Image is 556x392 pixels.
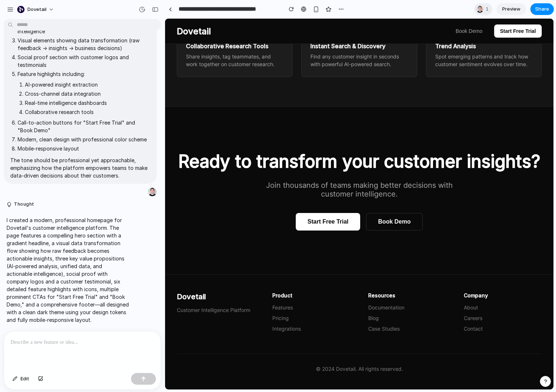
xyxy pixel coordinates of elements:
[203,274,281,280] div: Resources
[12,7,46,18] div: Dovetail
[329,6,377,19] button: Start Free Trial
[21,34,118,49] p: Share insights, tag teammates, and work together on customer research.
[25,81,150,88] li: AI-powered insight extraction
[12,288,90,294] p: Customer Intelligence Platform
[335,9,371,15] span: Start Free Trial
[14,4,58,15] button: dovetail
[203,286,281,292] div: Documentation
[9,373,33,385] button: Edit
[291,9,317,15] span: Book Demo
[535,5,549,13] span: Share
[142,200,183,206] span: Start Free Trial
[270,34,367,49] p: Spot emerging patterns and track how customer sentiment evolves over time.
[12,132,377,153] h2: Ready to transform your customer insights?
[85,162,304,180] p: Join thousands of teams making better decisions with customer intelligence.
[145,24,243,31] h4: Instant Search & Discovery
[25,108,150,116] li: Collaborative research tools
[299,286,377,292] div: About
[18,145,150,152] li: Mobile-responsive layout
[530,3,554,15] button: Share
[299,307,377,313] div: Contact
[18,119,150,134] li: Call-to-action buttons for "Start Free Trial" and "Book Demo"
[474,3,492,15] div: 1
[270,24,367,31] h4: Trend Analysis
[107,274,185,280] div: Product
[107,296,185,302] div: Pricing
[20,375,29,383] span: Edit
[502,5,520,13] span: Preview
[299,274,377,280] div: Company
[201,194,258,212] button: Book Demo
[27,6,46,13] span: dovetail
[25,90,150,98] li: Cross-channel data integration
[107,307,185,313] div: Integrations
[213,200,246,206] span: Book Demo
[10,156,150,179] p: The tone should be professional yet approachable, emphasizing how the platform empowers teams to ...
[18,53,150,69] li: Social proof section with customer logos and testimonials
[18,70,150,116] li: Feature highlights including:
[12,274,90,282] div: Dovetail
[203,307,281,313] div: Case Studies
[107,286,185,292] div: Features
[18,37,150,52] li: Visual elements showing data transformation (raw feedback → insights → business decisions)
[18,136,150,143] li: Modern, clean design with professional color scheme
[497,3,526,15] a: Preview
[299,296,377,302] div: Careers
[7,216,129,324] p: I created a modern, professional homepage for Dovetail's customer intelligence platform. The page...
[131,194,195,212] button: Start Free Trial
[12,335,377,353] div: © 2024 Dovetail. All rights reserved.
[203,296,281,302] div: Blog
[285,6,323,19] button: Book Demo
[25,99,150,107] li: Real-time intelligence dashboards
[21,24,118,31] h4: Collaborative Research Tools
[145,34,243,49] p: Find any customer insight in seconds with powerful AI-powered search.
[486,5,491,13] span: 1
